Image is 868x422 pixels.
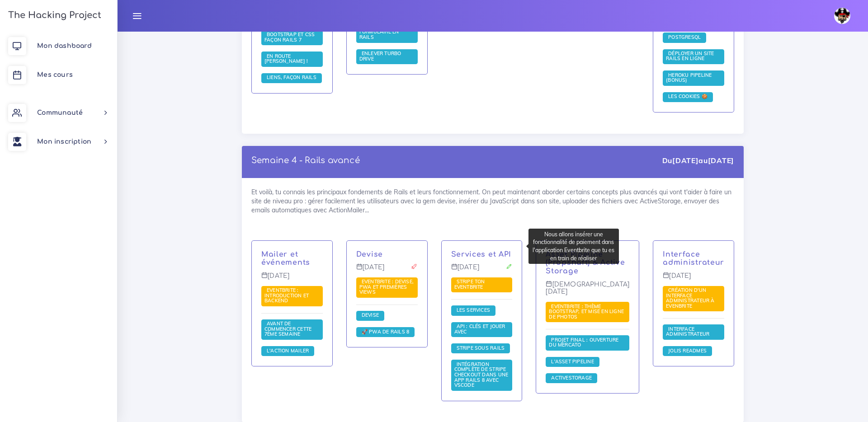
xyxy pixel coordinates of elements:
a: Services et API [451,250,512,258]
span: Communauté [37,109,83,116]
p: [DATE] [663,272,724,286]
p: [DATE] [451,263,513,278]
a: Eventbrite : introduction et backend [264,287,309,304]
strong: [DATE] [708,156,734,165]
a: Projet final : ouverture du mercato [549,337,618,349]
span: Création d'un interface administrateur à Evenbrite [666,287,714,309]
a: Devise [356,250,383,258]
span: Projet final : ouverture du mercato [549,337,618,348]
a: 🚀 PWA de Rails 8 [359,328,411,335]
span: Stripe ton Eventbrite [454,278,486,290]
span: Interface administrateur [666,326,712,338]
span: PostgreSQL [666,34,703,40]
span: Liens, façon Rails [264,74,319,80]
span: Mes cours [37,71,73,78]
span: Eventbrite : Devise, PWA et premières views [359,278,414,295]
a: PostgreSQL [666,34,703,41]
a: Création d'un interface administrateur à Evenbrite [666,287,714,309]
span: Mon dashboard [37,42,92,49]
p: [DEMOGRAPHIC_DATA][DATE] [546,281,629,303]
a: Liens, façon Rails [264,75,319,81]
a: Heroku Pipeline (Bonus) [666,72,712,84]
div: Nous allons insérer une fonctionnalité de paiement dans l'application Eventbrite que tu es en tra... [528,229,619,264]
a: Semaine 4 - Rails avancé [251,156,360,165]
span: API : clés et jouer avec [454,323,505,335]
a: Les cookies 🍪 [666,94,710,100]
span: Eventbrite : introduction et backend [264,287,309,304]
a: ActiveStorage [549,375,594,381]
a: Mailer et événements [261,250,310,267]
img: avatar [834,8,850,24]
a: Stripe sous Rails [454,345,507,352]
a: L'Asset Pipeline [549,358,596,365]
a: API : clés et jouer avec [454,324,505,335]
a: Bootstrap et css façon Rails 7 [264,32,315,43]
span: Déployer un site rails en ligne [666,50,714,62]
a: Faire un formulaire en Rails [359,24,399,41]
a: Jolis READMEs [666,347,709,354]
span: Intégration complète de Stripe Checkout dans une app Rails 8 avec VSCode [454,361,509,388]
strong: [DATE] [672,156,698,165]
h3: The Hacking Project [5,10,101,20]
a: Eventbrite : Devise, PWA et premières views [359,279,414,295]
span: Enlever Turbo Drive [359,50,401,62]
span: Devise [359,312,381,318]
a: Interface administrateur [666,326,712,338]
p: [DATE] [261,272,323,286]
span: ActiveStorage [549,375,594,381]
a: Interface administrateur [663,250,724,267]
a: Eventbrite : thème bootstrap, et mise en ligne de photos [549,303,624,320]
a: Devise [359,312,381,319]
a: Stripe ton Eventbrite [454,279,486,291]
span: Mon inscription [37,138,91,145]
span: Les services [454,307,493,313]
a: Enlever Turbo Drive [359,51,401,62]
a: En route [PERSON_NAME] ! [264,53,310,65]
a: Les services [454,307,493,314]
div: Du au [662,155,734,166]
span: Bootstrap et css façon Rails 7 [264,31,315,43]
a: Avant de commencer cette 7ème semaine [264,321,311,338]
span: Les cookies 🍪 [666,93,710,99]
a: L'Action Mailer [264,347,311,354]
a: Déployer un site rails en ligne [666,51,714,62]
a: Intégration complète de Stripe Checkout dans une app Rails 8 avec VSCode [454,361,509,389]
p: [DATE] [356,263,418,278]
span: Stripe sous Rails [454,345,507,351]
